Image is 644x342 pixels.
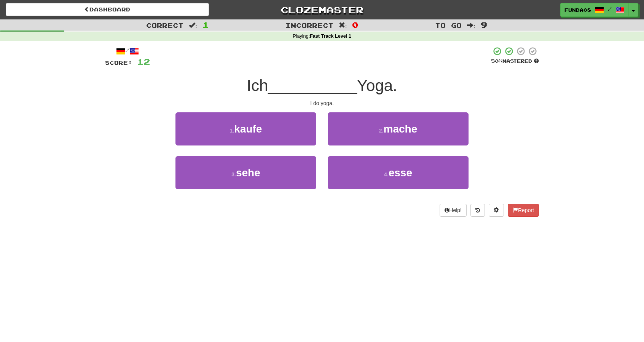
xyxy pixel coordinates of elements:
[236,167,260,179] span: sehe
[491,58,502,64] span: 50 %
[384,171,389,177] small: 4 .
[328,112,469,145] button: 2.mache
[231,171,236,177] small: 3 .
[6,3,209,16] a: Dashboard
[608,6,612,11] span: /
[383,123,417,135] span: mache
[560,3,629,17] a: Funda08 /
[470,204,485,217] button: Round history (alt+y)
[389,167,412,179] span: esse
[175,112,316,145] button: 1.kaufe
[435,21,462,29] span: To go
[339,22,347,29] span: :
[234,123,262,135] span: kaufe
[189,22,197,29] span: :
[352,20,359,29] span: 0
[105,46,150,56] div: /
[491,58,539,65] div: Mastered
[508,204,539,217] button: Report
[175,156,316,189] button: 3.sehe
[310,34,351,39] strong: Fast Track Level 1
[105,99,539,107] div: I do yoga.
[146,21,183,29] span: Correct
[481,20,487,29] span: 9
[202,20,209,29] span: 1
[268,77,357,94] span: __________
[247,77,268,94] span: Ich
[220,3,424,16] a: Clozemaster
[285,21,333,29] span: Incorrect
[105,59,132,66] span: Score:
[440,204,467,217] button: Help!
[564,6,591,13] span: Funda08
[379,128,384,134] small: 2 .
[230,128,234,134] small: 1 .
[467,22,475,29] span: :
[357,77,397,94] span: Yoga.
[328,156,469,189] button: 4.esse
[137,57,150,66] span: 12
